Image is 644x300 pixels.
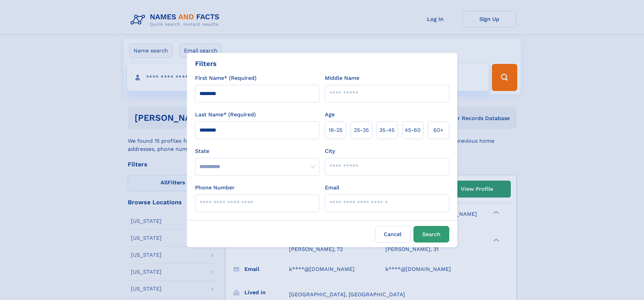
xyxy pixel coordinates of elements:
[329,126,342,134] span: 18‑25
[325,74,359,82] label: Middle Name
[405,126,421,134] span: 45‑60
[413,226,449,243] button: Search
[195,184,235,192] label: Phone Number
[325,184,339,192] label: Email
[325,147,335,155] label: City
[195,147,319,155] label: State
[195,111,256,119] label: Last Name* (Required)
[325,111,335,119] label: Age
[433,126,444,134] span: 60+
[195,74,257,82] label: First Name* (Required)
[195,59,217,69] div: Filters
[375,226,411,243] label: Cancel
[379,126,395,134] span: 35‑45
[354,126,369,134] span: 25‑35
